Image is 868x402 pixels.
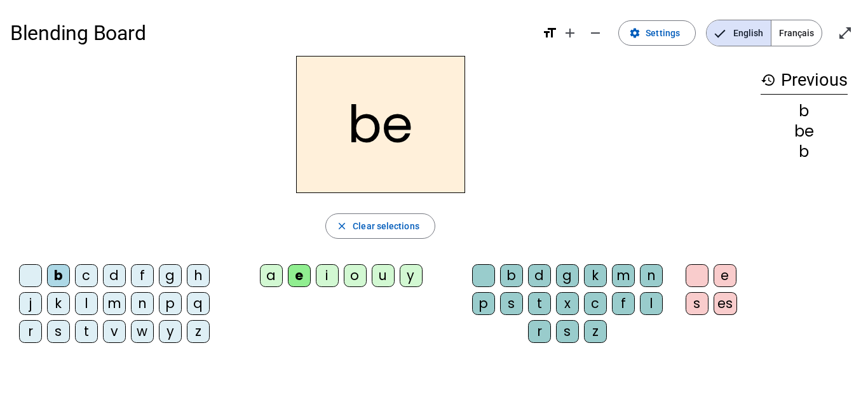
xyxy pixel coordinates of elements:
[75,264,98,287] div: c
[761,104,848,119] div: b
[47,264,70,287] div: b
[47,292,70,315] div: k
[618,20,696,46] button: Settings
[19,320,42,343] div: r
[588,25,603,41] mat-icon: remove
[584,320,607,343] div: z
[832,20,858,46] button: Enter full screen
[187,264,210,287] div: h
[336,220,348,232] mat-icon: close
[103,264,126,287] div: d
[500,292,523,315] div: s
[557,20,583,46] button: Increase font size
[159,264,182,287] div: g
[187,320,210,343] div: z
[500,264,523,287] div: b
[316,264,339,287] div: i
[612,264,635,287] div: m
[714,264,736,287] div: e
[296,56,465,193] h2: be
[556,264,579,287] div: g
[344,264,367,287] div: o
[325,213,435,239] button: Clear selections
[584,264,607,287] div: k
[159,292,182,315] div: p
[584,292,607,315] div: c
[10,13,532,53] h1: Blending Board
[103,320,126,343] div: v
[131,264,154,287] div: f
[131,292,154,315] div: n
[528,264,551,287] div: d
[75,320,98,343] div: t
[131,320,154,343] div: w
[542,25,557,41] mat-icon: format_size
[714,292,737,315] div: es
[353,218,419,234] span: Clear selections
[103,292,126,315] div: m
[686,292,709,315] div: s
[761,72,776,88] mat-icon: history
[562,25,578,41] mat-icon: add
[75,292,98,315] div: l
[47,320,70,343] div: s
[612,292,635,315] div: f
[528,292,551,315] div: t
[159,320,182,343] div: y
[472,292,495,315] div: p
[640,292,663,315] div: l
[187,292,210,315] div: q
[260,264,283,287] div: a
[528,320,551,343] div: r
[761,66,848,95] h3: Previous
[707,20,771,46] span: English
[706,20,822,46] mat-button-toggle-group: Language selection
[19,292,42,315] div: j
[372,264,395,287] div: u
[837,25,853,41] mat-icon: open_in_full
[761,124,848,139] div: be
[629,27,641,39] mat-icon: settings
[288,264,311,287] div: e
[771,20,822,46] span: Français
[646,25,680,41] span: Settings
[640,264,663,287] div: n
[556,292,579,315] div: x
[583,20,608,46] button: Decrease font size
[400,264,423,287] div: y
[761,144,848,159] div: b
[556,320,579,343] div: s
